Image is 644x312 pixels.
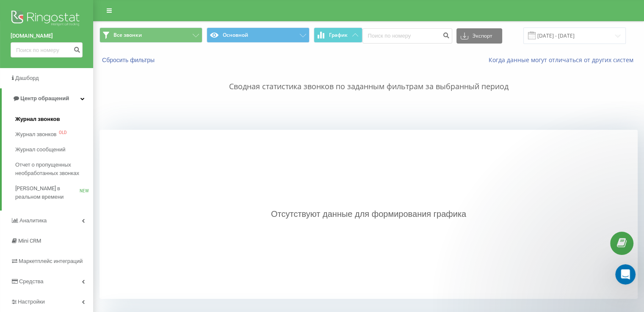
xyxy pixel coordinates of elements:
a: Журнал звонковOLD [15,127,93,142]
a: Журнал сообщений [15,142,93,157]
iframe: Intercom live chat [615,264,636,285]
div: Отсутствуют данные для формирования графика [100,130,638,299]
button: Основной [207,27,310,43]
span: Центр обращений [20,95,69,101]
span: [PERSON_NAME] в реальном времени [15,184,80,201]
a: Отчет о пропущенных необработанных звонках [15,157,93,181]
span: Mini CRM [18,238,41,244]
a: [DOMAIN_NAME] [11,32,83,40]
button: Все звонки [100,27,202,43]
span: Все звонки [113,32,142,38]
span: Настройки [18,298,45,305]
span: Журнал звонков [15,115,60,123]
input: Поиск по номеру [362,28,452,44]
span: Журнал звонков [15,130,57,139]
button: Экспорт [456,28,502,44]
a: Центр обращений [2,88,93,109]
a: Журнал звонков [15,112,93,127]
a: [PERSON_NAME] в реальном времениNEW [15,181,93,205]
span: Дашборд [15,75,39,81]
input: Поиск по номеру [11,42,83,57]
p: Сводная статистика звонков по заданным фильтрам за выбранный период [100,64,638,92]
img: Ringostat logo [11,8,83,30]
span: Средства [19,278,44,285]
span: График [329,32,348,38]
span: Маркетплейс интеграций [19,258,83,264]
span: Отчет о пропущенных необработанных звонках [15,161,89,178]
button: График [314,27,362,43]
span: Журнал сообщений [15,145,65,154]
span: Аналитика [19,217,47,224]
a: Когда данные могут отличаться от других систем [489,56,638,64]
button: Сбросить фильтры [100,56,159,64]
